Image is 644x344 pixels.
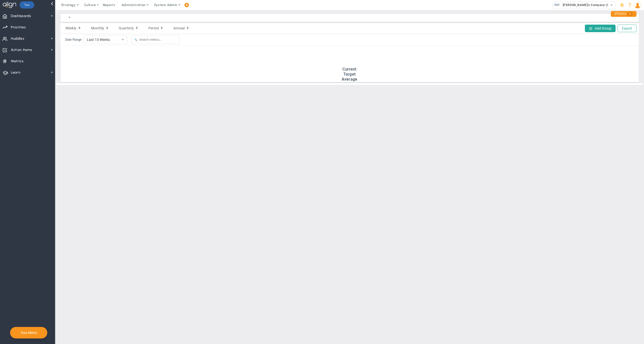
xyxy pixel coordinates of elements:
[65,26,76,30] span: Weekly
[11,33,24,44] span: Huddles
[122,3,145,7] span: Administration
[634,2,641,9] img: 48978.Person.photo
[65,67,635,72] div: Current
[11,67,20,78] span: Learn
[65,38,82,41] label: Date Range
[118,35,127,44] span: select
[131,35,180,44] input: Search metrics...
[11,45,32,55] span: Action Items
[173,26,185,30] span: Annual
[91,26,104,30] span: Monthly
[618,25,636,32] button: Export
[65,77,635,82] div: Average
[19,330,38,335] button: Tour Menu
[148,26,159,30] span: Period
[11,22,26,33] span: Priorities
[65,13,74,22] span: select
[627,12,633,17] span: 1
[84,3,96,7] span: Culture
[608,2,615,9] span: select
[611,11,636,17] div: STUCKS
[134,38,137,41] span: 🔍
[585,25,616,32] button: Add Group
[560,2,621,8] span: [PERSON_NAME]'s Company (Sandbox)
[119,26,134,30] span: Quarterly
[11,56,24,67] span: Metrics
[154,3,177,7] span: System Admin
[554,2,560,8] img: 33318.Company.photo
[65,72,635,77] div: Target
[11,11,31,21] span: Dashboards
[84,35,119,44] span: Last 13 Weeks
[61,3,76,7] span: Strategy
